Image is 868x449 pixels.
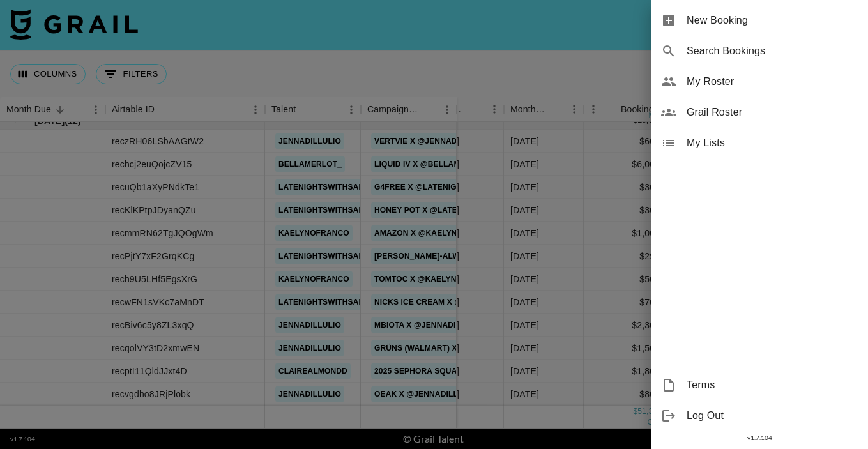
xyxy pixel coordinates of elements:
[687,13,858,28] span: New Booking
[651,128,868,158] div: My Lists
[687,105,858,120] span: Grail Roster
[651,97,868,128] div: Grail Roster
[687,377,858,393] span: Terms
[651,431,868,445] div: v 1.7.104
[651,400,868,431] div: Log Out
[651,66,868,97] div: My Roster
[651,370,868,400] div: Terms
[651,36,868,66] div: Search Bookings
[687,135,858,151] span: My Lists
[687,43,858,59] span: Search Bookings
[687,408,858,423] span: Log Out
[687,74,858,89] span: My Roster
[651,5,868,36] div: New Booking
